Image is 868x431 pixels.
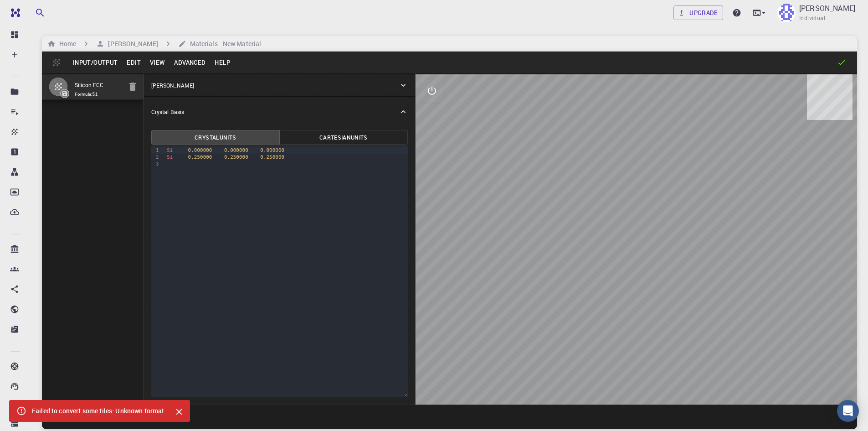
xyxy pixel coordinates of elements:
span: 0.250000 [224,154,248,160]
span: 0.000000 [260,147,284,153]
span: Individual [799,14,825,23]
div: Failed to convert some files: Unknown format [32,403,164,419]
img: bhargava [777,4,796,22]
span: 0.250000 [188,154,212,160]
button: Help [210,55,235,70]
p: Crystal Basis [151,108,184,116]
div: [PERSON_NAME] [144,74,415,96]
div: Open Intercom Messenger [837,400,859,422]
span: Support [18,6,51,15]
span: 0.250000 [260,154,284,160]
nav: breadcrumb [46,39,263,49]
div: 1 [151,147,160,154]
img: logo [7,8,20,17]
button: Advanced [169,55,210,70]
button: CrystalUnits [151,130,280,145]
button: Close [172,405,186,419]
span: Si [167,147,173,153]
div: Crystal Basis [144,97,415,126]
button: Input/Output [68,55,122,70]
span: 0.000000 [188,147,212,153]
h6: Materials - New Material [186,39,261,49]
span: Formula: [75,91,122,98]
button: CartesianUnits [279,130,408,145]
div: 3 [151,161,160,167]
code: Si [92,92,98,97]
span: 0.000000 [224,147,248,153]
a: Upgrade [673,5,723,20]
h6: Home [56,39,76,49]
button: Edit [122,55,145,70]
div: 2 [151,154,160,161]
h6: [PERSON_NAME] [104,39,158,49]
p: [PERSON_NAME] [799,3,855,14]
button: View [145,55,170,70]
p: [PERSON_NAME] [151,81,194,89]
span: Si [167,154,173,160]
